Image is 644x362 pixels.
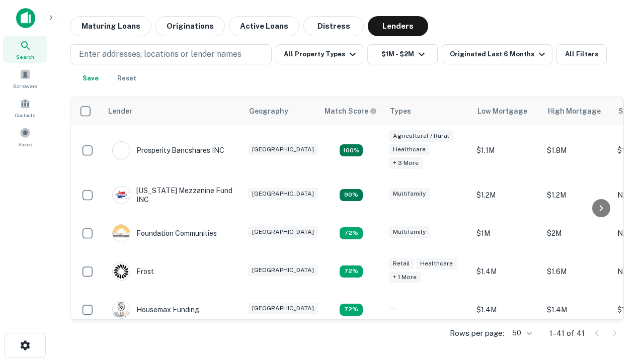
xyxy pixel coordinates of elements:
[594,249,644,298] iframe: Chat Widget
[325,106,375,117] h6: Match Score
[542,125,612,176] td: $1.8M
[384,97,471,125] th: Types
[303,16,364,36] button: Distress
[3,94,47,121] a: Contacts
[243,97,318,125] th: Geography
[442,44,552,64] button: Originated Last 6 Months
[389,271,421,283] div: + 1 more
[471,176,542,214] td: $1.2M
[276,44,363,64] button: All Property Types
[249,105,288,117] div: Geography
[113,187,130,204] img: picture
[367,44,438,64] button: $1M - $2M
[113,225,130,242] img: picture
[368,16,428,36] button: Lenders
[416,258,457,269] div: Healthcare
[450,327,504,339] p: Rows per page:
[3,65,47,92] a: Borrowers
[542,214,612,252] td: $2M
[471,291,542,329] td: $1.4M
[556,44,607,64] button: All Filters
[542,291,612,329] td: $1.4M
[542,97,612,125] th: High Mortgage
[112,262,154,281] div: Frost
[389,188,430,200] div: Multifamily
[112,141,224,159] div: Prosperity Bancshares INC
[74,68,107,88] button: Save your search to get updates of matches that match your search criteria.
[389,157,423,169] div: + 3 more
[112,186,233,204] div: [US_STATE] Mezzanine Fund INC
[450,48,548,60] div: Originated Last 6 Months
[390,105,411,117] div: Types
[102,97,243,125] th: Lender
[389,258,414,269] div: Retail
[471,214,542,252] td: $1M
[542,252,612,291] td: $1.6M
[340,304,363,316] div: Matching Properties: 4, hasApolloMatch: undefined
[248,264,318,276] div: [GEOGRAPHIC_DATA]
[508,326,533,340] div: 50
[340,265,363,278] div: Matching Properties: 4, hasApolloMatch: undefined
[70,44,272,64] button: Enter addresses, locations or lender names
[389,144,430,155] div: Healthcare
[108,105,132,117] div: Lender
[112,224,217,242] div: Foundation Communities
[248,188,318,200] div: [GEOGRAPHIC_DATA]
[18,140,33,148] span: Saved
[113,142,130,159] img: picture
[16,8,35,28] img: capitalize-icon.png
[340,227,363,239] div: Matching Properties: 4, hasApolloMatch: undefined
[389,226,430,238] div: Multifamily
[16,53,34,61] span: Search
[70,16,151,36] button: Maturing Loans
[111,68,143,88] button: Reset
[318,97,384,125] th: Capitalize uses an advanced AI algorithm to match your search with the best lender. The match sco...
[325,106,377,117] div: Capitalize uses an advanced AI algorithm to match your search with the best lender. The match sco...
[3,123,47,150] a: Saved
[248,144,318,155] div: [GEOGRAPHIC_DATA]
[3,36,47,63] a: Search
[471,125,542,176] td: $1.1M
[389,130,453,142] div: Agricultural / Rural
[155,16,225,36] button: Originations
[113,263,130,280] img: picture
[549,327,585,339] p: 1–41 of 41
[548,105,601,117] div: High Mortgage
[248,303,318,314] div: [GEOGRAPHIC_DATA]
[471,252,542,291] td: $1.4M
[113,301,130,318] img: picture
[471,97,542,125] th: Low Mortgage
[79,48,242,60] p: Enter addresses, locations or lender names
[248,226,318,238] div: [GEOGRAPHIC_DATA]
[340,189,363,201] div: Matching Properties: 5, hasApolloMatch: undefined
[542,176,612,214] td: $1.2M
[15,111,35,119] span: Contacts
[229,16,299,36] button: Active Loans
[13,82,37,90] span: Borrowers
[112,301,199,319] div: Housemax Funding
[340,144,363,156] div: Matching Properties: 10, hasApolloMatch: undefined
[477,105,527,117] div: Low Mortgage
